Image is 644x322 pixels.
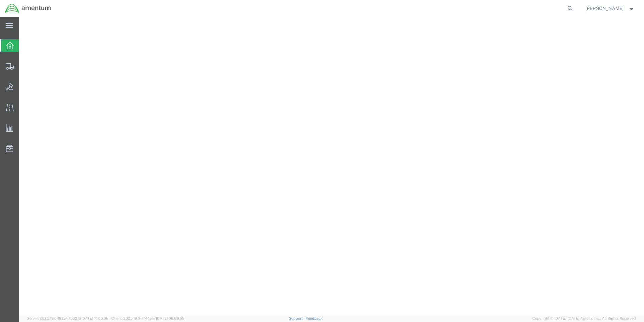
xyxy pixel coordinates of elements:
[305,316,323,320] a: Feedback
[585,5,624,12] span: Bridget Agyemang
[27,316,108,320] span: Server: 2025.19.0-192a4753216
[81,316,108,320] span: [DATE] 10:05:38
[289,316,306,320] a: Support
[5,3,51,14] img: logo
[585,4,635,12] button: [PERSON_NAME]
[156,316,184,320] span: [DATE] 09:58:55
[532,316,636,321] span: Copyright © [DATE]-[DATE] Agistix Inc., All Rights Reserved
[19,17,644,315] iframe: FS Legacy Container
[111,316,184,320] span: Client: 2025.19.0-7f44ea7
